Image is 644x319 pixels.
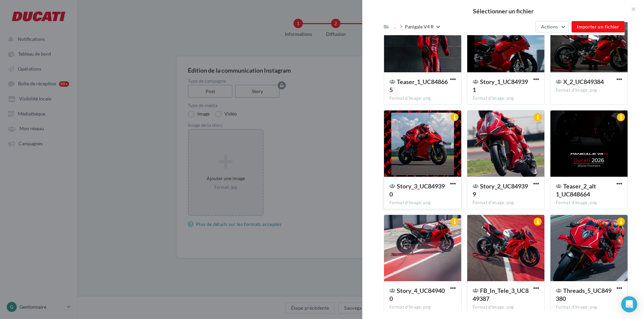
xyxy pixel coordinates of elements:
div: Format d'image: png [556,304,622,310]
span: Story_1_UC849391 [473,78,528,93]
span: Importer un fichier [577,24,619,29]
div: Format d'image: png [556,87,622,93]
div: Format d'image: png [473,200,539,206]
span: Story_2_UC849399 [473,182,528,198]
div: Panigale V4 R [405,23,434,30]
h2: Sélectionner un fichier [373,8,633,14]
button: Actions [535,21,569,32]
div: Format d'image: png [389,304,456,310]
span: Story_3_UC849390 [389,182,445,198]
span: Threads_5_UC849380 [556,287,611,302]
span: Story_4_UC849400 [389,287,445,302]
div: Format d'image: png [473,95,539,101]
div: ... [392,22,397,31]
span: Teaser_1_UC848665 [389,78,448,93]
span: FB_In_Tele_3_UC849387 [473,287,529,302]
div: Format d'image: png [389,95,456,101]
div: Format d'image: png [556,200,622,206]
button: Importer un fichier [572,21,625,32]
span: Actions [541,24,558,29]
span: Teaser_2_alt 1_UC848664 [556,182,596,198]
div: Format d'image: png [473,304,539,310]
span: X_2_UC849384 [563,78,604,85]
div: Format d'image: png [389,200,456,206]
div: Open Intercom Messenger [621,296,637,312]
